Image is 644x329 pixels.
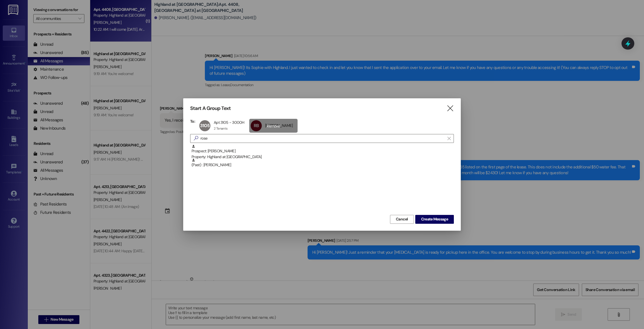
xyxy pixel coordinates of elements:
h3: To: [190,119,195,124]
button: Cancel [390,215,414,224]
input: Search for any contact or apartment [200,135,445,142]
span: 3105 [200,123,210,128]
button: Create Message [415,215,454,224]
div: Prospect: [PERSON_NAME]Property: Highland at [GEOGRAPHIC_DATA] [190,144,454,158]
span: Cancel [396,216,408,222]
div: Property: Highland at [GEOGRAPHIC_DATA] [192,154,454,160]
div: 2 Tenants [214,126,228,131]
span: Create Message [421,216,448,222]
h3: Start A Group Text [190,105,231,112]
div: (Past) : [PERSON_NAME] [192,158,454,168]
button: Clear text [445,134,454,143]
div: Prospect: [PERSON_NAME] [192,144,454,160]
div: Apt 3105 - 3000H [214,120,245,125]
div: (Past) : [PERSON_NAME] [190,158,454,172]
i:  [192,135,200,141]
i:  [447,136,451,141]
i:  [446,106,454,111]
